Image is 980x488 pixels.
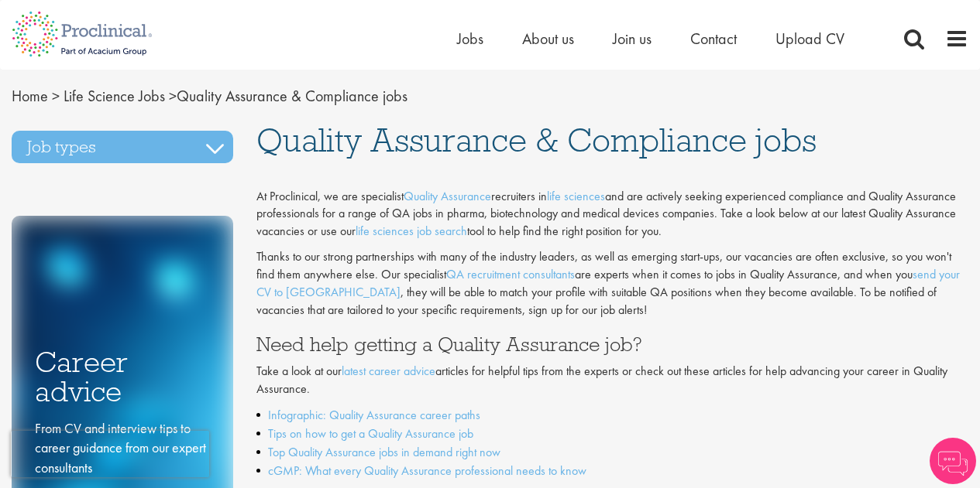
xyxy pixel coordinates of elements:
[52,86,60,106] span: >
[547,188,605,204] a: life sciences
[169,86,177,106] span: >
[690,29,737,49] a: Contact
[256,119,817,161] span: Quality Assurance & Compliance jobs
[12,131,233,163] h3: Job types
[256,188,956,240] span: At Proclinical, we are specialist recruiters in and are actively seeking experienced compliance a...
[11,431,209,477] iframe: reCAPTCHA
[404,188,491,204] a: Quality Assurance
[342,363,435,379] a: latest career advice
[457,29,483,49] a: Jobs
[256,363,968,398] p: Take a look at our articles for helpful tips from the experts or check out these articles for hel...
[356,223,467,239] a: life sciences job search
[268,425,473,442] a: Tips on how to get a Quality Assurance job
[775,29,844,49] a: Upload CV
[64,86,165,106] a: breadcrumb link to Life Science Jobs
[256,248,968,319] p: Thanks to our strong partnerships with many of the industry leaders, as well as emerging start-up...
[35,347,210,407] h3: Career advice
[613,29,652,49] a: Join us
[256,266,960,300] a: send your CV to [GEOGRAPHIC_DATA]
[268,462,586,479] a: cGMP: What every Quality Assurance professional needs to know
[930,438,976,484] img: Chatbot
[522,29,574,49] a: About us
[12,86,48,106] a: breadcrumb link to Home
[446,266,575,282] a: QA recruitment consultants
[268,444,500,460] a: Top Quality Assurance jobs in demand right now
[12,86,407,106] span: Quality Assurance & Compliance jobs
[268,407,480,423] a: Infographic: Quality Assurance career paths
[256,334,968,354] h3: Need help getting a Quality Assurance job?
